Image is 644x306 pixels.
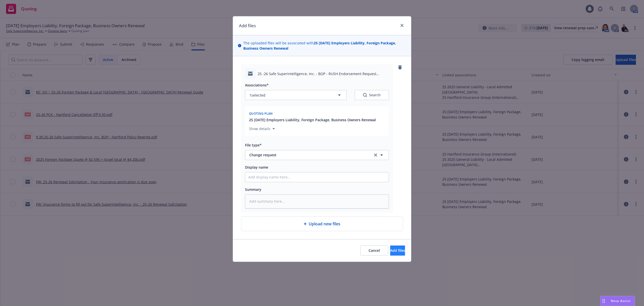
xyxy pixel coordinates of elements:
[397,64,403,70] a: remove
[249,93,265,98] span: 1 selected
[611,299,631,303] span: Nova Assist
[247,126,277,132] button: Show details
[241,217,403,231] div: Upload new files
[249,152,366,158] span: Change request
[243,41,396,51] strong: 25 [DATE] Employers Liability, Foreign Package, Business Owners Renewal
[600,296,607,306] div: Drag to move
[355,90,389,100] button: SearchSearch
[245,90,347,100] button: 1selected
[245,172,389,182] input: Add display name here...
[245,165,268,170] span: Display name
[369,248,380,253] span: Cancel
[258,71,389,76] span: 25 -26 Safe Superintelligence, Inc. - BOP - RUSH Endorsement Request (Adding FPKG to UMB Underlyi...
[363,93,367,97] svg: Search
[360,246,388,256] button: Cancel
[390,248,405,253] span: Add files
[399,22,405,28] a: close
[243,40,406,51] span: The uploaded files will be associated with
[245,150,389,160] button: Change requestclear selection
[245,83,269,87] span: Associations*
[249,111,273,116] span: Quoting plan
[363,93,381,98] div: Search
[390,246,405,256] button: Add files
[600,296,635,306] button: Nova Assist
[245,187,261,192] span: Summary
[309,221,340,227] span: Upload new files
[373,152,379,158] a: clear selection
[239,22,256,29] h1: Add files
[249,117,376,123] button: 25 [DATE] Employers Liability, Foreign Package, Business Owners Renewal
[245,143,262,147] span: File type*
